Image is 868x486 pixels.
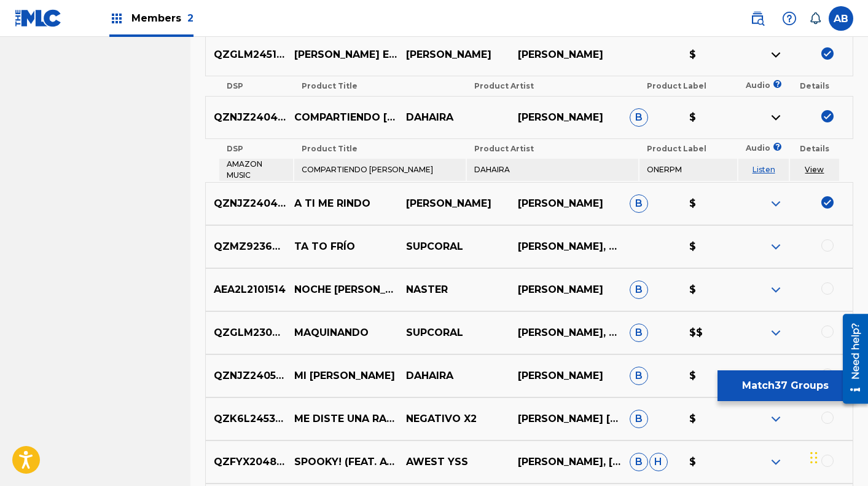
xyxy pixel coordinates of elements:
img: expand [768,239,783,254]
th: Details [790,140,839,157]
span: Members [131,11,194,25]
p: QZNJZ2404298 [206,110,286,125]
p: [PERSON_NAME] [510,110,622,125]
p: [PERSON_NAME] [398,196,510,211]
p: $ [681,368,741,383]
p: [PERSON_NAME], [PERSON_NAME] [PERSON_NAME] [510,455,622,469]
p: DAHAIRA [398,110,510,125]
span: B [630,367,648,385]
div: Notifications [809,12,821,25]
p: SPOOKY! (FEAT. AVE STUNNA) [286,455,398,469]
p: MAQUINANDO [286,325,398,340]
span: 2 [187,12,194,24]
p: MI [PERSON_NAME] [286,368,398,383]
img: expand [768,325,783,340]
p: [PERSON_NAME], BRILY [PERSON_NAME], [PERSON_NAME], [PERSON_NAME] [510,325,622,340]
iframe: Resource Center [834,309,868,408]
p: QZNJZ2404367 [206,196,286,211]
th: Product Label [639,78,738,95]
img: Top Rightsholders [109,11,124,26]
p: [PERSON_NAME] [510,282,622,297]
p: QZGLM2304875 [206,325,286,340]
p: QZFYX2048737 [206,455,286,469]
img: expand [768,282,783,297]
div: Help [777,6,802,31]
div: Arrastrar [810,439,818,476]
p: [PERSON_NAME], BRILY [PERSON_NAME], [PERSON_NAME] [510,239,622,254]
a: View [805,165,824,174]
span: B [630,324,648,342]
th: Product Title [294,140,466,157]
div: Widget de chat [807,427,868,486]
p: QZMZ92368832 [206,239,286,254]
p: QZGLM2451375 [206,47,286,62]
p: TA TO FRÍO [286,239,398,254]
span: B [630,194,648,213]
th: Product Artist [467,78,638,95]
p: QZK6L2453182 [206,412,286,426]
p: $ [681,282,741,297]
p: SUPCORAL [398,325,510,340]
button: Match37 Groups [717,370,853,401]
td: DAHAIRA [467,159,638,181]
p: [PERSON_NAME] [PERSON_NAME] [510,412,622,426]
th: Product Label [639,140,737,157]
img: expand [768,455,783,469]
p: NEGATIVO X2 [398,412,510,426]
p: $ [681,455,741,469]
img: help [782,11,797,26]
span: ? [777,80,778,88]
p: A TI ME RINDO [286,196,398,211]
p: COMPARTIENDO [PERSON_NAME] [286,110,398,125]
p: SUPCORAL [398,239,510,254]
div: User Menu [829,6,853,31]
p: $ [681,412,741,426]
span: H [649,453,668,471]
p: [PERSON_NAME] [510,196,622,211]
img: deselect [821,47,834,60]
img: contract [768,110,783,125]
img: expand [768,368,783,383]
img: search [750,11,765,26]
p: Audio [738,143,753,154]
p: $$ [681,325,741,340]
p: DAHAIRA [398,368,510,383]
p: NOCHE [PERSON_NAME] [286,282,398,297]
p: ME DISTE UNA RAZÓN [286,412,398,426]
p: $ [681,239,741,254]
p: [PERSON_NAME] EN LIBERTAD [286,47,398,62]
p: [PERSON_NAME] [510,47,622,62]
a: Public Search [745,6,770,31]
img: deselect [821,196,834,209]
img: MLC Logo [15,9,62,27]
p: $ [681,196,741,211]
p: AWEST YSS [398,455,510,469]
td: COMPARTIENDO [PERSON_NAME] [294,159,466,181]
th: Product Artist [467,140,638,157]
th: Details [790,78,839,95]
span: B [630,453,648,471]
iframe: Chat Widget [807,427,868,486]
img: expand [768,412,783,426]
img: contract [768,47,783,62]
p: [PERSON_NAME] [398,47,510,62]
th: Product Title [294,78,466,95]
img: deselect [821,110,834,122]
td: ONERPM [639,159,737,181]
p: Audio [738,80,753,91]
p: QZNJZ2405083 [206,368,286,383]
span: ? [777,143,778,151]
p: AEA2L2101514 [206,282,286,297]
th: DSP [219,140,293,157]
p: $ [681,47,741,62]
a: Listen [753,165,775,174]
td: AMAZON MUSIC [219,159,293,181]
p: NASTER [398,282,510,297]
span: B [630,281,648,299]
p: $ [681,110,741,125]
p: [PERSON_NAME] [510,368,622,383]
span: B [630,108,648,127]
th: DSP [219,78,293,95]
